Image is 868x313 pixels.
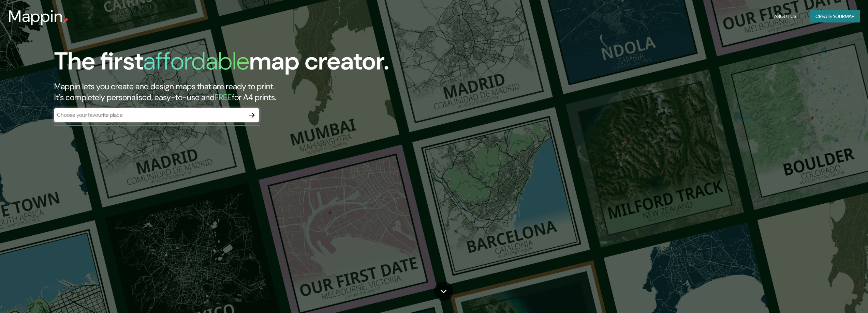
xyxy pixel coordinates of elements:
[54,111,245,119] input: Choose your favourite place
[810,10,860,23] button: Create yourmap
[54,81,488,103] h2: Mappin lets you create and design maps that are ready to print. It's completely personalised, eas...
[771,10,799,23] button: About Us
[8,7,63,26] h3: Mappin
[807,286,860,306] iframe: Help widget launcher
[143,45,249,77] h1: affordable
[63,18,69,23] img: mappin-pin
[54,47,389,81] h1: The first map creator.
[215,92,232,103] h5: FREE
